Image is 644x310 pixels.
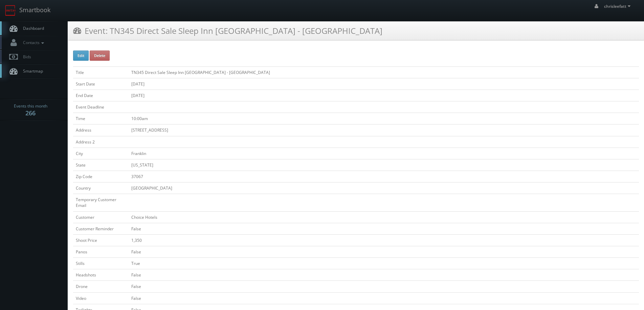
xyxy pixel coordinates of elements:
span: Smartmap [20,68,43,74]
td: Address 2 [73,136,129,148]
td: [STREET_ADDRESS] [129,124,639,136]
td: [US_STATE] [129,159,639,171]
span: Events this month [14,103,47,110]
td: False [129,246,639,257]
td: Shoot Price [73,234,129,246]
td: False [129,292,639,304]
td: False [129,223,639,234]
td: Address [73,124,129,136]
span: chrisleefatt [604,3,632,9]
span: Contacts [20,40,46,45]
td: Choice Hotels [129,211,639,223]
td: Customer [73,211,129,223]
td: End Date [73,90,129,101]
td: TN345 Direct Sale Sleep Inn [GEOGRAPHIC_DATA] - [GEOGRAPHIC_DATA] [129,66,639,78]
button: Edit [73,51,89,61]
td: State [73,159,129,171]
td: City [73,148,129,159]
td: Stills [73,258,129,269]
button: Delete [90,51,110,61]
td: False [129,281,639,292]
span: Bids [20,54,31,60]
td: Franklin [129,148,639,159]
td: Start Date [73,78,129,90]
td: Time [73,113,129,124]
td: Headshots [73,269,129,281]
td: Customer Reminder [73,223,129,234]
td: [DATE] [129,78,639,90]
td: 1,350 [129,234,639,246]
td: Event Deadline [73,101,129,113]
td: Panos [73,246,129,257]
td: Temporary Customer Email [73,194,129,211]
strong: 266 [25,109,36,117]
td: Drone [73,281,129,292]
td: True [129,258,639,269]
td: Title [73,66,129,78]
td: Zip Code [73,171,129,182]
td: Country [73,182,129,194]
td: False [129,269,639,281]
h3: Event: TN345 Direct Sale Sleep Inn [GEOGRAPHIC_DATA] - [GEOGRAPHIC_DATA] [73,25,382,37]
td: 37067 [129,171,639,182]
td: [GEOGRAPHIC_DATA] [129,182,639,194]
td: 10:00am [129,113,639,124]
td: Video [73,292,129,304]
td: [DATE] [129,90,639,101]
span: Dashboard [20,25,44,31]
img: smartbook-logo.png [5,5,16,16]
